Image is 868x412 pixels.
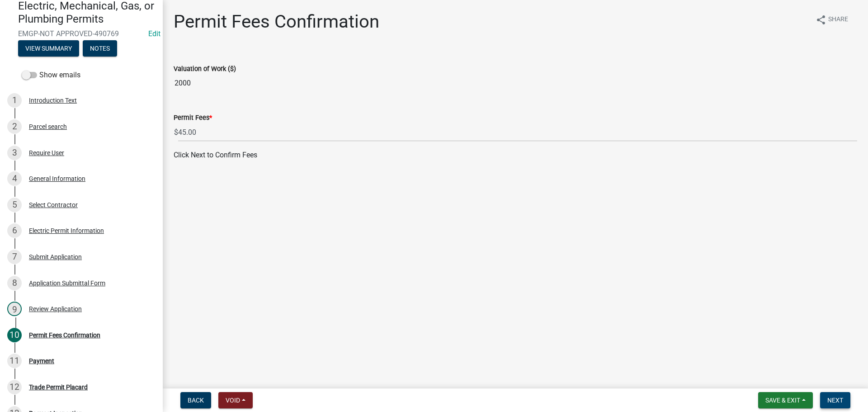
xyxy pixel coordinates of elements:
[29,306,82,312] div: Review Application
[29,358,54,364] div: Payment
[18,29,145,38] span: EMGP-NOT APPROVED-490769
[7,380,22,394] div: 12
[816,14,826,25] i: share
[29,227,104,234] div: Electric Permit Information
[174,66,236,72] label: Valuation of Work ($)
[29,97,77,104] div: Introduction Text
[827,397,843,404] span: Next
[148,29,160,38] a: Edit
[828,14,848,25] span: Share
[7,328,22,342] div: 10
[808,11,855,28] button: shareShare
[29,384,88,390] div: Trade Permit Placard
[29,123,67,130] div: Parcel search
[7,146,22,160] div: 3
[18,45,79,52] wm-modal-confirm: Summary
[180,392,211,408] button: Back
[7,302,22,316] div: 9
[7,198,22,212] div: 5
[174,11,379,33] h1: Permit Fees Confirmation
[7,119,22,134] div: 2
[174,115,212,121] label: Permit Fees
[188,397,204,404] span: Back
[148,29,160,38] wm-modal-confirm: Edit Application Number
[29,280,105,286] div: Application Submittal Form
[7,93,22,108] div: 1
[820,392,850,408] button: Next
[7,354,22,368] div: 11
[83,40,117,57] button: Notes
[7,276,22,290] div: 8
[7,223,22,238] div: 6
[29,332,100,338] div: Permit Fees Confirmation
[765,397,800,404] span: Save & Exit
[29,175,85,182] div: General Information
[83,45,117,52] wm-modal-confirm: Notes
[7,171,22,186] div: 4
[174,150,857,161] p: Click Next to Confirm Fees
[226,397,240,404] span: Void
[758,392,813,408] button: Save & Exit
[29,254,82,260] div: Submit Application
[29,150,64,156] div: Require User
[7,250,22,264] div: 7
[18,40,79,57] button: View Summary
[29,202,78,208] div: Select Contractor
[22,70,80,81] label: Show emails
[218,392,253,408] button: Void
[174,123,179,142] span: $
